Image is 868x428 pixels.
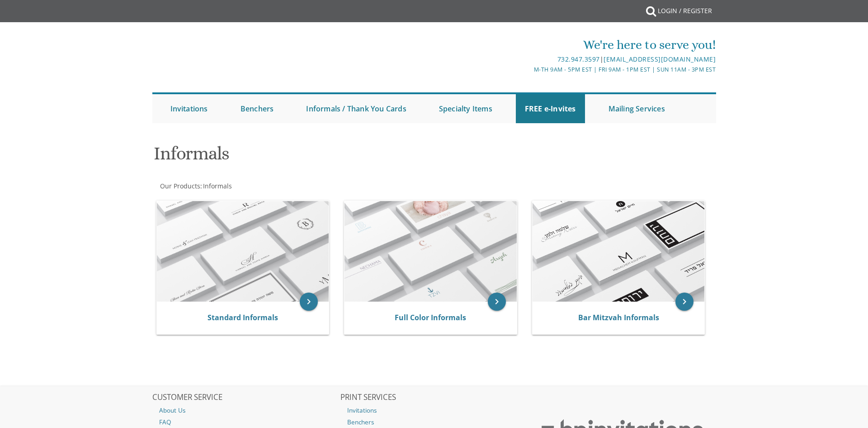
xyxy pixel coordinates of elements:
a: Invitations [340,404,528,416]
div: : [152,182,434,191]
a: Standard Informals [208,313,278,322]
img: Standard Informals [157,201,329,302]
a: 732.947.3597 [557,55,600,63]
a: Bar Mitzvah Informals [578,313,659,322]
a: keyboard_arrow_right [488,293,506,311]
a: FAQ [152,416,340,428]
a: Mailing Services [599,94,674,123]
img: Bar Mitzvah Informals [533,201,705,302]
a: About Us [152,404,340,416]
div: We're here to serve you! [340,36,716,54]
a: Informals / Thank You Cards [297,94,415,123]
a: [EMAIL_ADDRESS][DOMAIN_NAME] [604,55,716,63]
a: Informals [202,182,232,190]
a: Benchers [340,416,528,428]
a: Our Products [159,182,200,190]
a: FREE e-Invites [516,94,585,123]
a: Benchers [231,94,283,123]
img: Full Color Informals [344,201,517,302]
a: keyboard_arrow_right [300,293,318,311]
h2: PRINT SERVICES [340,393,528,402]
h1: Informals [154,144,523,170]
div: M-Th 9am - 5pm EST | Fri 9am - 1pm EST | Sun 11am - 3pm EST [340,65,716,74]
a: Full Color Informals [395,313,466,322]
span: Informals [203,182,232,190]
a: Invitations [161,94,217,123]
div: | [340,54,716,65]
h2: CUSTOMER SERVICE [152,393,340,402]
a: Specialty Items [430,94,501,123]
a: keyboard_arrow_right [675,293,693,311]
